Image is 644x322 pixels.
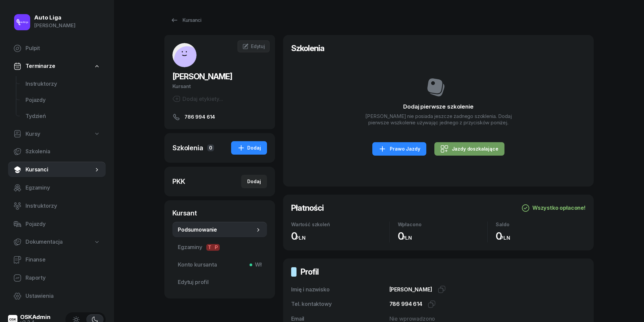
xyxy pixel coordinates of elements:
[8,126,106,142] a: Kursy
[25,292,100,300] span: Ustawienia
[178,260,262,269] span: Konto kursanta
[172,143,203,153] div: Szkolenia
[178,278,262,287] span: Edytuj profil
[25,202,100,210] span: Instruktorzy
[25,147,100,156] span: Szkolenia
[8,270,106,286] a: Raporty
[8,198,106,214] a: Instruktorzy
[8,234,106,250] a: Dokumentacja
[296,235,306,241] small: PLN
[291,102,586,111] h3: Dodaj pierwsze szkolenie
[206,244,213,251] span: T
[20,314,51,320] div: OSKAdmin
[301,267,319,277] h2: Profil
[237,40,270,52] a: Edytuj
[8,162,106,178] a: Kursanci
[291,203,324,213] h2: Płatności
[8,180,106,196] a: Egzaminy
[178,243,262,252] span: Egzaminy
[8,58,106,74] a: Terminarze
[8,144,106,160] a: Szkolenia
[231,141,267,155] button: Dodaj
[178,226,255,234] span: Podsumowanie
[172,72,232,81] span: [PERSON_NAME]
[8,288,106,304] a: Ustawienia
[172,177,185,186] div: PKK
[8,40,106,56] a: Pulpit
[440,145,498,153] div: Jazdy doszkalające
[34,21,75,30] div: [PERSON_NAME]
[378,145,420,153] div: Prawo Jazdy
[213,244,220,251] span: P
[25,184,100,192] span: Egzaminy
[25,44,100,53] span: Pulpit
[522,204,586,212] div: Wszystko opłacone!
[241,175,267,188] button: Dodaj
[398,230,488,242] div: 0
[164,13,207,27] a: Kursanci
[434,142,504,156] a: Jazdy doszkalające
[172,257,267,273] a: Konto kursantaWł
[172,274,267,290] a: Edytuj profil
[184,113,215,121] span: 786 994 614
[172,95,223,103] button: Dodaj etykiety...
[20,76,106,92] a: Instruktorzy
[496,230,586,242] div: 0
[500,235,510,241] small: PLN
[25,255,100,264] span: Finanse
[25,238,63,246] span: Dokumentacja
[363,113,514,126] p: [PERSON_NAME] nie posiada jeszcze żadnego szoklenia. Dodaj pierwsze wszkolenie używając jednego z...
[25,220,100,229] span: Pojazdy
[8,252,106,268] a: Finanse
[25,130,40,138] span: Kursy
[389,300,422,309] div: 786 994 614
[34,15,75,21] div: Auto Liga
[20,92,106,108] a: Pojazdy
[291,300,389,309] div: Tel. kontaktowy
[20,108,106,124] a: Tydzień
[170,16,201,24] div: Kursanci
[252,260,262,269] span: Wł
[237,144,261,152] div: Dodaj
[389,286,432,293] span: [PERSON_NAME]
[402,235,412,241] small: PLN
[291,230,389,242] div: 0
[8,216,106,232] a: Pojazdy
[172,113,267,121] a: 786 994 614
[247,177,261,186] div: Dodaj
[251,43,265,49] span: Edytuj
[291,43,586,54] h2: Szkolenia
[172,239,267,255] a: EgzaminyTP
[172,222,267,238] a: Podsumowanie
[291,286,330,293] span: Imię i nazwisko
[291,222,389,227] div: Wartość szkoleń
[398,222,488,227] div: Wpłacono
[496,222,586,227] div: Saldo
[25,165,94,174] span: Kursanci
[372,142,426,156] a: Prawo Jazdy
[25,96,100,105] span: Pojazdy
[25,62,55,71] span: Terminarze
[207,145,214,151] span: 0
[172,82,267,91] div: Kursant
[25,112,100,121] span: Tydzień
[172,208,267,218] div: Kursant
[25,80,100,88] span: Instruktorzy
[25,274,100,282] span: Raporty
